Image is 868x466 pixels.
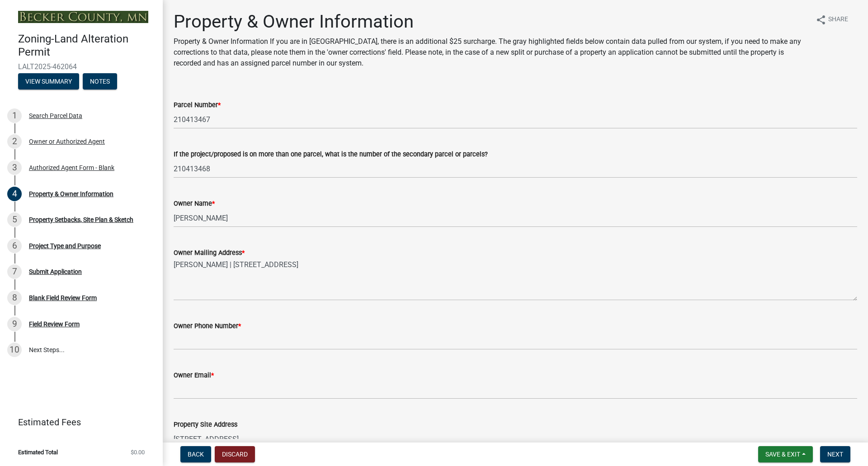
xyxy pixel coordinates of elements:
div: 6 [7,239,22,253]
div: Blank Field Review Form [29,295,97,301]
label: Owner Email [174,372,214,379]
span: LALT2025-462064 [18,62,145,71]
div: Submit Application [29,268,82,275]
label: Owner Mailing Address [174,250,245,256]
span: Back [188,451,204,458]
a: Estimated Fees [7,413,148,431]
h1: Property & Owner Information [174,11,808,33]
div: Property & Owner Information [29,191,113,197]
div: 10 [7,343,22,357]
label: If the project/proposed is on more than one parcel, what is the number of the secondary parcel or... [174,151,488,158]
div: 9 [7,317,22,331]
label: Property Site Address [174,422,237,428]
wm-modal-confirm: Notes [83,78,117,85]
div: Property Setbacks, Site Plan & Sketch [29,217,133,223]
div: 8 [7,291,22,305]
button: Next [820,446,850,462]
button: Save & Exit [758,446,813,462]
button: shareShare [808,11,855,28]
div: Project Type and Purpose [29,243,101,249]
button: Back [180,446,211,462]
span: Share [828,14,848,25]
div: 3 [7,160,22,175]
div: Authorized Agent Form - Blank [29,165,114,171]
span: Next [827,451,843,458]
div: Search Parcel Data [29,113,82,119]
span: Estimated Total [18,449,58,455]
h4: Zoning-Land Alteration Permit [18,33,156,59]
label: Owner Phone Number [174,323,241,329]
div: 4 [7,187,22,201]
button: Discard [215,446,255,462]
div: Owner or Authorized Agent [29,138,105,145]
p: Property & Owner Information If you are in [GEOGRAPHIC_DATA], there is an additional $25 surcharg... [174,36,808,69]
button: View Summary [18,73,79,89]
div: 7 [7,264,22,279]
span: Save & Exit [765,451,800,458]
span: $0.00 [131,449,145,455]
i: share [816,14,826,25]
button: Notes [83,73,117,89]
div: 1 [7,108,22,123]
div: Field Review Form [29,321,80,327]
img: Becker County, Minnesota [18,11,148,23]
wm-modal-confirm: Summary [18,78,79,85]
div: 2 [7,134,22,149]
label: Owner Name [174,201,215,207]
div: 5 [7,212,22,227]
label: Parcel Number [174,102,221,108]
